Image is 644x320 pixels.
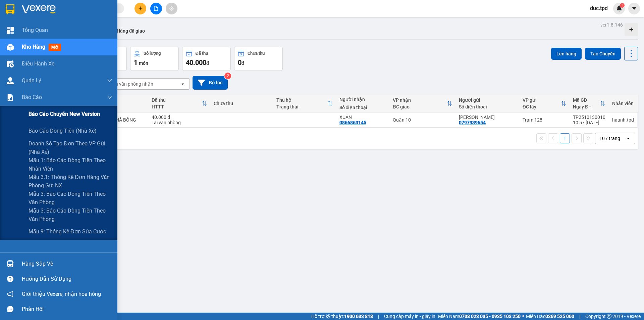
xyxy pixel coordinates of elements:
[621,3,623,8] span: 1
[393,97,447,103] div: VP nhận
[389,95,455,112] th: Toggle SortBy
[22,290,101,298] span: Giới thiệu Vexere, nhận hoa hồng
[241,60,244,66] span: đ
[560,133,570,143] button: 1
[459,115,516,120] div: NGUYỄN VĂN VIỄN
[599,135,620,142] div: 10 / trang
[7,306,13,312] span: message
[152,104,201,109] div: HTTT
[7,60,14,67] img: warehouse-icon
[22,259,112,269] div: Hàng sắp về
[551,48,582,60] button: Lên hàng
[138,6,143,11] span: plus
[22,76,41,85] span: Quản Lý
[459,104,516,109] div: Số điện thoại
[29,227,106,236] span: Mẫu 9: Thống kê đơn sửa cước
[92,104,145,109] div: Ghi chú
[344,314,373,319] strong: 1900 633 818
[152,120,207,125] div: Tại văn phòng
[92,97,145,103] div: Tên món
[523,104,561,109] div: ĐC lấy
[573,97,600,103] div: Mã GD
[49,44,61,51] span: mới
[7,27,14,34] img: dashboard-icon
[22,93,42,101] span: Báo cáo
[311,313,373,320] span: Hỗ trợ kỹ thuật:
[193,76,228,90] button: Bộ lọc
[182,47,231,71] button: Đã thu40.000đ
[29,156,112,173] span: Mẫu 1: Báo cáo dòng tiền theo nhân viên
[139,60,148,66] span: món
[573,120,605,125] div: 10:57 [DATE]
[523,97,561,103] div: VP gửi
[206,60,209,66] span: đ
[29,127,97,135] span: Báo cáo dòng tiền (nhà xe)
[7,44,14,51] img: warehouse-icon
[152,115,207,120] div: 40.000 đ
[612,117,634,123] div: haanh.tpd
[384,313,436,320] span: Cung cấp máy in - giấy in:
[224,73,231,79] sup: 2
[438,313,521,320] span: Miền Nam
[7,291,13,297] span: notification
[111,23,150,39] button: Hàng đã giao
[7,94,14,101] img: solution-icon
[234,47,283,71] button: Chưa thu0đ
[22,304,112,314] div: Phản hồi
[573,115,605,120] div: TP2510130010
[522,315,524,318] span: ⚪️
[585,48,621,60] button: Tạo Chuyến
[29,173,112,190] span: Mẫu 3.1: Thống kê đơn hàng văn phòng gửi NX
[626,136,631,141] svg: open
[393,104,447,109] div: ĐC giao
[620,3,625,8] sup: 1
[585,4,613,12] span: duc.tpd
[107,78,112,83] span: down
[22,274,112,284] div: Hướng dẫn sử dụng
[169,6,174,11] span: aim
[570,95,609,112] th: Toggle SortBy
[180,81,185,87] svg: open
[526,313,574,320] span: Miền Bắc
[573,104,600,109] div: Ngày ĐH
[248,51,265,56] div: Chưa thu
[459,97,516,103] div: Người gửi
[152,97,201,103] div: Đã thu
[148,95,210,112] th: Toggle SortBy
[92,117,145,123] div: BỌC ĐEN CHÀ BÔNG
[135,3,146,14] button: plus
[523,117,566,123] div: Trạm 128
[339,115,386,120] div: XUÂN
[273,95,336,112] th: Toggle SortBy
[238,58,241,66] span: 0
[600,21,623,29] div: ver 1.8.146
[631,5,637,11] span: caret-down
[276,97,327,103] div: Thu hộ
[22,59,54,68] span: Điều hành xe
[166,3,177,14] button: aim
[29,190,112,207] span: Mẫu 3: Báo cáo dòng tiền theo văn phòng
[393,117,452,123] div: Quận 10
[339,120,366,125] div: 0866863145
[612,101,634,106] div: Nhân viên
[378,313,379,320] span: |
[22,44,45,50] span: Kho hàng
[625,23,638,36] div: Tạo kho hàng mới
[134,58,138,66] span: 1
[339,97,386,102] div: Người nhận
[130,47,179,71] button: Số lượng1món
[7,276,13,282] span: question-circle
[519,95,570,112] th: Toggle SortBy
[29,139,112,156] span: Doanh số tạo đơn theo VP gửi (nhà xe)
[545,314,574,319] strong: 0369 525 060
[459,314,521,319] strong: 0708 023 035 - 0935 103 250
[144,51,161,56] div: Số lượng
[607,314,611,319] span: copyright
[29,207,112,223] span: Mẫu 3: Báo cáo dòng tiền theo văn phòng
[196,51,208,56] div: Đã thu
[107,95,112,100] span: down
[150,3,162,14] button: file-add
[339,105,386,110] div: Số điện thoại
[29,110,100,118] span: Báo cáo chuyến New Version
[459,120,486,125] div: 0797939654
